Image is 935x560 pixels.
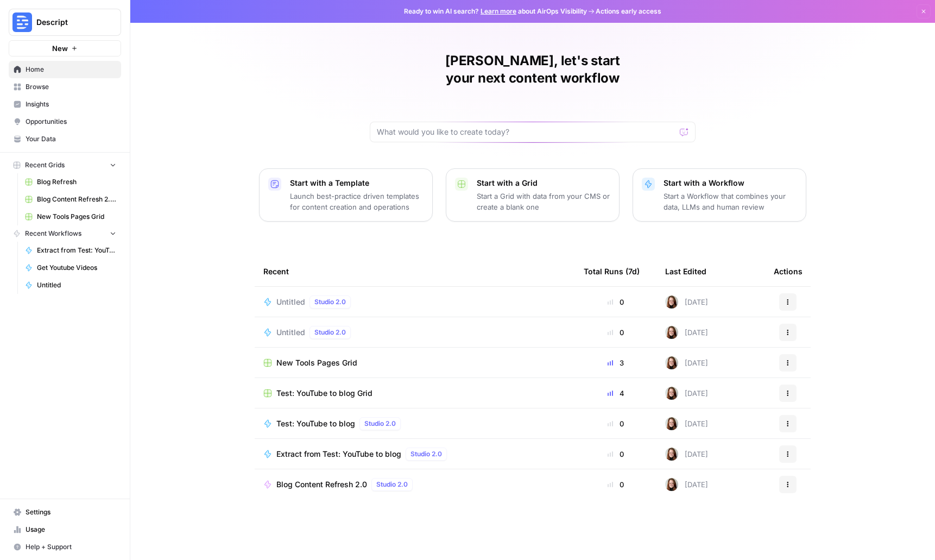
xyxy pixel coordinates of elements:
span: Home [26,65,116,74]
span: Blog Refresh [37,177,116,187]
span: Browse [26,82,116,92]
div: 0 [584,297,648,307]
p: Start with a Template [290,178,424,188]
span: Untitled [276,327,305,338]
div: 3 [584,357,648,368]
span: Get Youtube Videos [37,263,116,273]
img: 0k8zhtdhn4dx5h2gz1j2dolpxp0q [665,356,678,369]
span: Studio 2.0 [376,480,408,489]
span: Studio 2.0 [314,328,346,337]
div: Total Runs (7d) [584,256,640,286]
span: Untitled [276,297,305,307]
a: Blog Refresh [20,173,121,191]
div: 0 [584,327,648,338]
span: Untitled [37,280,116,290]
span: Recent Workflows [25,229,81,238]
button: Recent Workflows [9,225,121,242]
p: Start a Grid with data from your CMS or create a blank one [477,191,610,212]
a: UntitledStudio 2.0 [263,295,566,309]
button: Start with a GridStart a Grid with data from your CMS or create a blank one [446,168,620,222]
span: Studio 2.0 [364,419,396,429]
a: Home [9,61,121,78]
div: [DATE] [665,295,708,309]
img: 0k8zhtdhn4dx5h2gz1j2dolpxp0q [665,478,678,491]
span: Usage [26,525,116,534]
img: 0k8zhtdhn4dx5h2gz1j2dolpxp0q [665,448,678,461]
button: Help + Support [9,538,121,556]
div: Recent [263,256,566,286]
a: Extract from Test: YouTube to blog [20,242,121,259]
p: Start a Workflow that combines your data, LLMs and human review [664,191,797,212]
a: Settings [9,504,121,521]
span: Test: YouTube to blog Grid [276,388,372,399]
a: Get Youtube Videos [20,259,121,276]
a: Untitled [20,276,121,294]
a: Usage [9,521,121,538]
span: Studio 2.0 [410,449,442,459]
div: [DATE] [665,326,708,339]
p: Start with a Workflow [664,178,797,188]
span: Extract from Test: YouTube to blog [37,246,116,255]
span: Descript [36,17,102,28]
span: Extract from Test: YouTube to blog [276,449,401,460]
span: Actions early access [596,7,661,16]
span: Test: YouTube to blog [276,418,355,429]
a: Test: YouTube to blogStudio 2.0 [263,417,566,430]
a: Blog Content Refresh 2.0Studio 2.0 [263,478,566,491]
a: Extract from Test: YouTube to blogStudio 2.0 [263,448,566,461]
img: 0k8zhtdhn4dx5h2gz1j2dolpxp0q [665,326,678,339]
div: Actions [774,256,803,286]
a: Opportunities [9,113,121,130]
a: Browse [9,78,121,96]
span: Blog Content Refresh 2.0 Grid [37,194,116,204]
img: Descript Logo [12,12,32,32]
p: Start with a Grid [477,178,610,188]
img: 0k8zhtdhn4dx5h2gz1j2dolpxp0q [665,417,678,430]
button: Start with a WorkflowStart a Workflow that combines your data, LLMs and human review [633,168,806,222]
button: Start with a TemplateLaunch best-practice driven templates for content creation and operations [259,168,433,222]
span: Recent Grids [25,160,65,170]
span: Settings [26,507,116,517]
p: Launch best-practice driven templates for content creation and operations [290,191,424,212]
img: 0k8zhtdhn4dx5h2gz1j2dolpxp0q [665,295,678,309]
div: [DATE] [665,478,708,491]
span: Blog Content Refresh 2.0 [276,479,367,490]
button: Recent Grids [9,157,121,173]
a: Learn more [481,7,516,15]
input: What would you like to create today? [377,127,675,137]
a: UntitledStudio 2.0 [263,326,566,339]
span: Help + Support [26,542,116,552]
span: Opportunities [26,117,116,127]
span: New Tools Pages Grid [276,357,357,368]
span: New Tools Pages Grid [37,212,116,222]
div: 0 [584,449,648,460]
div: 4 [584,388,648,399]
div: 0 [584,479,648,490]
span: Studio 2.0 [314,297,346,307]
span: New [52,43,68,54]
div: [DATE] [665,448,708,461]
div: 0 [584,418,648,429]
span: Your Data [26,134,116,144]
a: Test: YouTube to blog Grid [263,388,566,399]
span: Insights [26,99,116,109]
div: [DATE] [665,356,708,369]
button: New [9,40,121,56]
a: Your Data [9,130,121,148]
div: [DATE] [665,387,708,400]
h1: [PERSON_NAME], let's start your next content workflow [370,52,696,87]
a: New Tools Pages Grid [263,357,566,368]
a: Insights [9,96,121,113]
div: [DATE] [665,417,708,430]
a: Blog Content Refresh 2.0 Grid [20,191,121,208]
button: Workspace: Descript [9,9,121,36]
a: New Tools Pages Grid [20,208,121,225]
div: Last Edited [665,256,706,286]
img: 0k8zhtdhn4dx5h2gz1j2dolpxp0q [665,387,678,400]
span: Ready to win AI search? about AirOps Visibility [404,7,587,16]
